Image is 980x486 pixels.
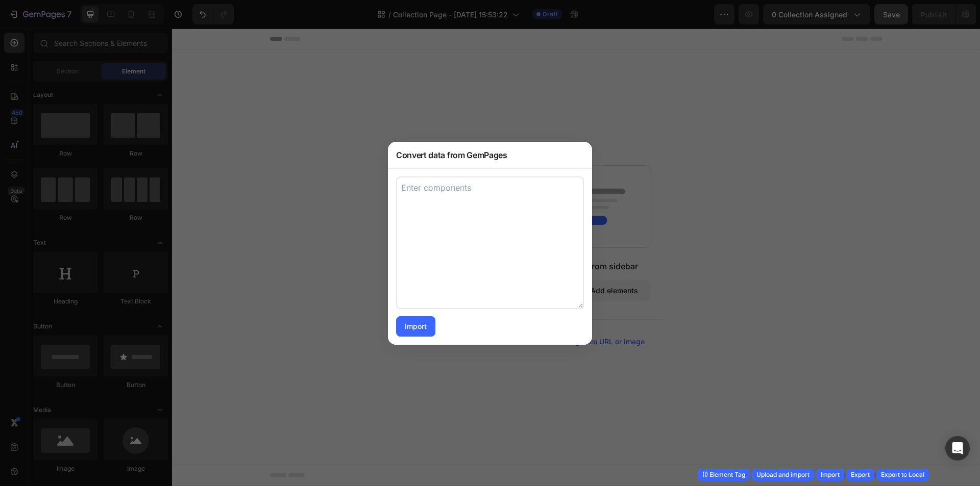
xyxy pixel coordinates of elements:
[342,232,466,244] div: Start with Sections from sidebar
[851,470,870,479] div: Export
[881,470,924,479] div: Export to Local
[756,470,810,479] div: Upload and import
[752,469,814,481] button: Upload and import
[330,252,400,272] button: Add sections
[388,142,592,168] div: Convert data from GemPages
[821,470,840,479] div: Import
[945,436,970,461] div: Open Intercom Messenger
[702,470,745,479] div: (I) Element Tag
[876,469,929,481] button: Export to Local
[405,321,427,331] div: Import
[406,252,478,272] button: Add elements
[698,469,750,481] button: (I) Element Tag
[816,469,844,481] button: Import
[335,309,473,317] div: Start with Generating from URL or image
[846,469,874,481] button: Export
[396,316,435,337] button: Import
